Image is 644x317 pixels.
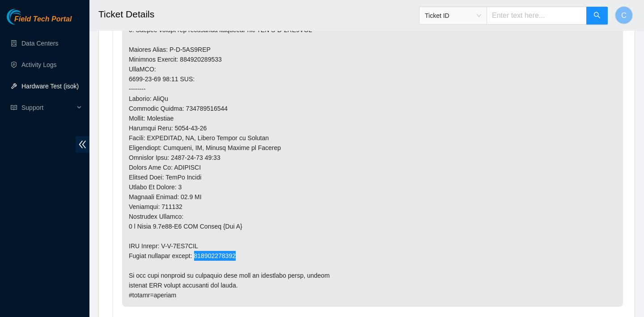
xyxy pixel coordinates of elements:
[11,104,17,111] span: read
[21,99,74,117] span: Support
[487,7,587,25] input: Enter text here...
[76,136,89,153] span: double-left
[615,6,633,24] button: C
[621,10,627,21] span: C
[21,83,79,90] a: Hardware Test (isok)
[7,9,45,25] img: Akamai Technologies
[425,9,481,22] span: Ticket ID
[14,15,72,24] span: Field Tech Portal
[21,61,57,68] a: Activity Logs
[21,40,58,47] a: Data Centers
[7,16,72,28] a: Akamai TechnologiesField Tech Portal
[593,12,601,20] span: search
[586,7,608,25] button: search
